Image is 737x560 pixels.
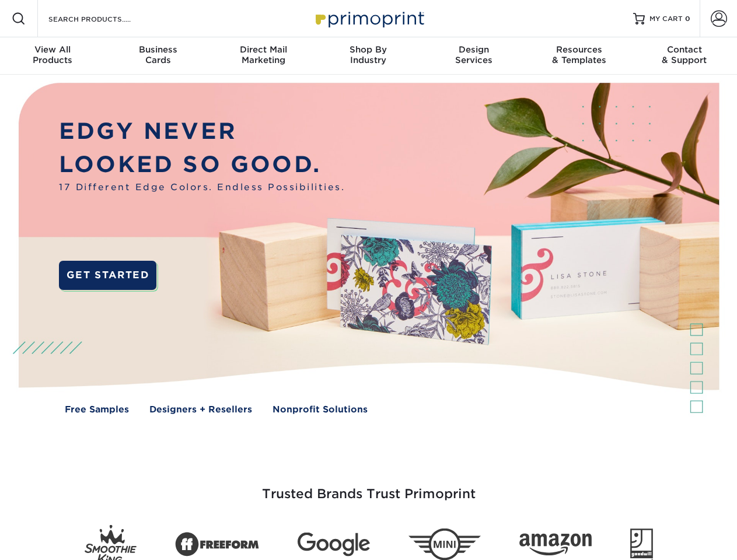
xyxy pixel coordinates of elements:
p: EDGY NEVER [59,115,345,148]
input: SEARCH PRODUCTS..... [47,12,161,26]
span: Contact [632,44,737,55]
span: Design [421,44,526,55]
a: Direct MailMarketing [211,37,316,75]
img: Primoprint [310,6,427,31]
a: Resources& Templates [526,37,631,75]
span: Business [105,44,210,55]
p: LOOKED SO GOOD. [59,148,345,181]
h3: Trusted Brands Trust Primoprint [27,459,710,516]
span: Direct Mail [211,44,316,55]
a: GET STARTED [59,261,156,290]
div: Cards [105,44,210,65]
a: Designers + Resellers [149,403,252,416]
div: & Support [632,44,737,65]
span: 0 [685,15,690,23]
div: Marketing [211,44,316,65]
a: Nonprofit Solutions [273,403,368,416]
a: DesignServices [421,37,526,75]
div: & Templates [526,44,631,65]
div: Services [421,44,526,65]
span: Resources [526,44,631,55]
a: Contact& Support [632,37,737,75]
img: Google [298,533,370,556]
div: Industry [316,44,421,65]
span: MY CART [649,14,683,24]
a: Shop ByIndustry [316,37,421,75]
span: 17 Different Edge Colors. Endless Possibilities. [59,181,345,194]
a: Free Samples [65,403,129,416]
a: BusinessCards [105,37,210,75]
img: Goodwill [630,528,653,560]
img: Amazon [519,534,592,556]
span: Shop By [316,44,421,55]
